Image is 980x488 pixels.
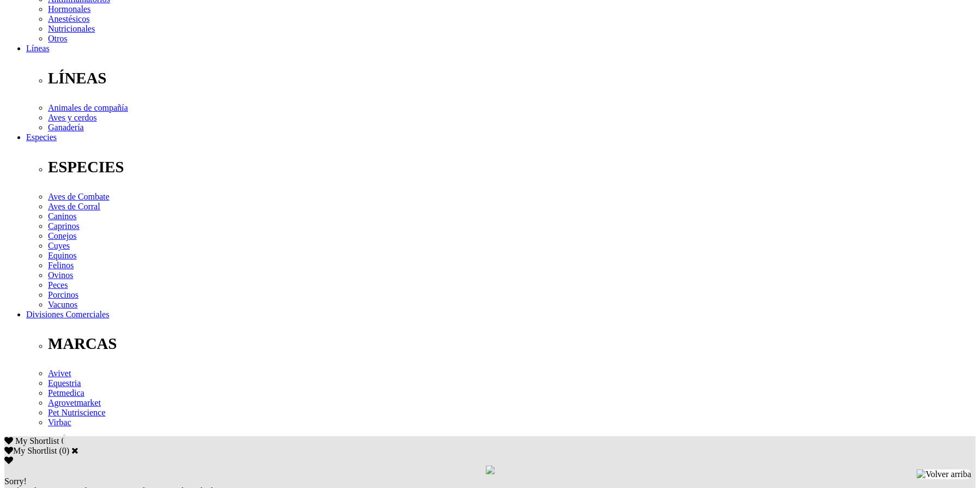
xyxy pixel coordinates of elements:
a: Hormonales [48,4,91,14]
label: My Shortlist [4,446,57,455]
a: Líneas [26,44,50,53]
a: Aves y cerdos [48,113,97,122]
p: ESPECIES [48,158,976,176]
a: Ganadería [48,123,84,132]
a: Caninos [48,212,76,221]
a: Aves de Corral [48,202,100,211]
a: Aves de Combate [48,192,110,201]
a: Animales de compañía [48,103,128,112]
a: Felinos [48,261,74,270]
a: Cuyes [48,241,70,250]
a: Divisiones Comerciales [26,310,109,319]
a: Caprinos [48,221,80,231]
a: Anestésicos [48,14,89,23]
p: LÍNEAS [48,69,976,87]
a: Nutricionales [48,24,95,33]
a: Equinos [48,251,76,260]
a: Especies [26,132,57,142]
a: Conejos [48,231,76,240]
img: loading.gif [486,466,495,474]
a: Avivet [48,369,71,378]
img: Volver arriba [917,469,971,479]
a: Porcinos [48,290,79,299]
a: Vacunos [48,300,77,309]
p: MARCAS [48,335,976,353]
iframe: Brevo live chat [5,370,188,483]
span: Sorry! [4,477,27,486]
a: Peces [48,280,68,290]
a: Otros [48,34,68,43]
a: Ovinos [48,270,73,280]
